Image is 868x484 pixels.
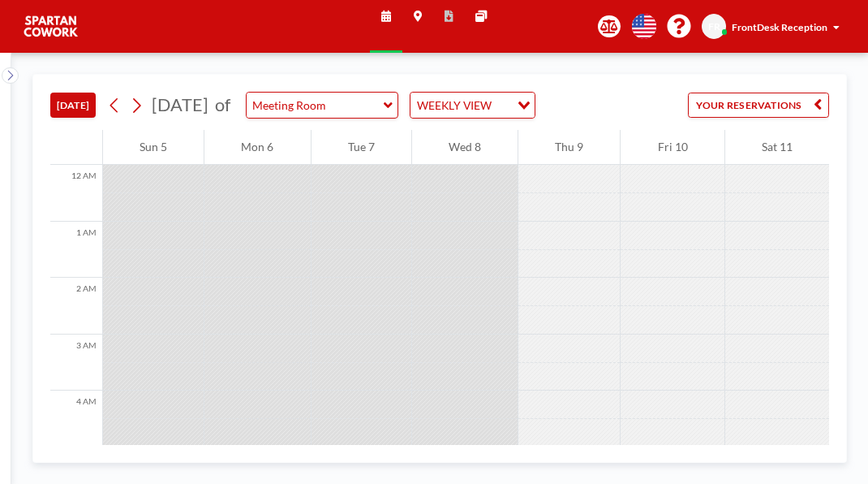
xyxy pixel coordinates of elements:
[50,278,102,335] div: 2 AM
[496,96,508,115] input: Search for option
[247,93,384,118] input: Meeting Room
[152,94,208,115] span: [DATE]
[50,391,102,447] div: 4 AM
[215,94,230,116] span: of
[50,335,102,391] div: 3 AM
[414,96,494,115] span: WEEKLY VIEW
[410,93,535,118] div: Search for option
[412,130,518,165] div: Wed 8
[725,130,829,165] div: Sat 11
[204,130,310,165] div: Mon 6
[732,21,827,33] span: FrontDesk Reception
[312,130,411,165] div: Tue 7
[518,130,620,165] div: Thu 9
[103,130,204,165] div: Sun 5
[688,93,829,118] button: YOUR RESERVATIONS
[50,165,102,222] div: 12 AM
[621,130,724,165] div: Fri 10
[708,20,720,32] span: FR
[50,93,96,118] button: [DATE]
[23,12,79,41] img: organization-logo
[50,222,102,279] div: 1 AM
